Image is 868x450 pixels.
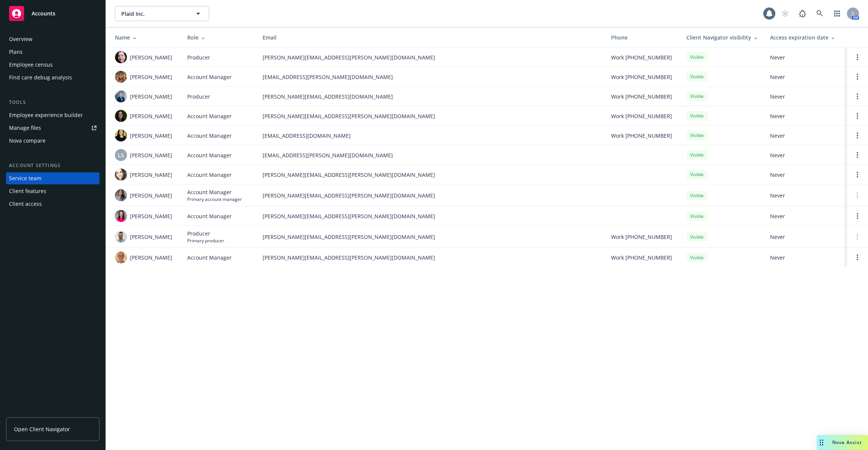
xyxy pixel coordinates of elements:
[770,171,841,179] span: Never
[9,109,83,121] div: Employee experience builder
[9,71,72,84] div: Find care debug analysis
[115,51,127,63] img: photo
[187,132,232,140] span: Account Manager
[130,53,172,61] span: [PERSON_NAME]
[832,439,862,445] span: Nova Assist
[6,59,99,71] a: Employee census
[9,122,41,134] div: Manage files
[770,93,841,100] span: Never
[611,53,672,61] span: Work [PHONE_NUMBER]
[187,212,232,220] span: Account Manager
[115,251,127,263] img: photo
[32,11,55,17] span: Accounts
[770,254,841,261] span: Never
[611,233,672,241] span: Work [PHONE_NUMBER]
[263,212,599,220] span: [PERSON_NAME][EMAIL_ADDRESS][PERSON_NAME][DOMAIN_NAME]
[14,425,70,433] span: Open Client Navigator
[6,122,99,134] a: Manage files
[263,53,599,61] span: [PERSON_NAME][EMAIL_ADDRESS][PERSON_NAME][DOMAIN_NAME]
[263,233,599,241] span: [PERSON_NAME][EMAIL_ADDRESS][PERSON_NAME][DOMAIN_NAME]
[853,211,862,220] a: Open options
[115,110,127,122] img: photo
[686,211,708,221] div: Visible
[187,254,232,261] span: Account Manager
[9,59,53,71] div: Employee census
[187,73,232,81] span: Account Manager
[187,230,224,237] span: Producer
[853,111,862,120] a: Open options
[611,132,672,140] span: Work [PHONE_NUMBER]
[6,185,99,197] a: Client features
[187,188,242,196] span: Account Manager
[686,91,708,101] div: Visible
[263,93,599,100] span: [PERSON_NAME][EMAIL_ADDRESS][DOMAIN_NAME]
[686,72,708,81] div: Visible
[263,73,599,81] span: [EMAIL_ADDRESS][PERSON_NAME][DOMAIN_NAME]
[187,33,251,41] div: Role
[115,189,127,201] img: photo
[118,151,124,159] span: LS
[686,191,708,200] div: Visible
[263,171,599,179] span: [PERSON_NAME][EMAIL_ADDRESS][PERSON_NAME][DOMAIN_NAME]
[770,73,841,81] span: Never
[130,112,172,120] span: [PERSON_NAME]
[263,192,599,199] span: [PERSON_NAME][EMAIL_ADDRESS][PERSON_NAME][DOMAIN_NAME]
[115,231,127,243] img: photo
[611,112,672,120] span: Work [PHONE_NUMBER]
[115,90,127,102] img: photo
[130,73,172,81] span: [PERSON_NAME]
[6,198,99,210] a: Client access
[817,435,868,450] button: Nova Assist
[853,151,862,160] a: Open options
[187,196,242,202] span: Primary account manager
[263,254,599,261] span: [PERSON_NAME][EMAIL_ADDRESS][PERSON_NAME][DOMAIN_NAME]
[611,254,672,261] span: Work [PHONE_NUMBER]
[9,135,46,147] div: Nova compare
[770,233,841,241] span: Never
[187,171,232,179] span: Account Manager
[263,33,599,41] div: Email
[9,46,23,58] div: Plans
[263,151,599,159] span: [EMAIL_ADDRESS][PERSON_NAME][DOMAIN_NAME]
[130,171,172,179] span: [PERSON_NAME]
[770,192,841,199] span: Never
[187,237,224,244] span: Primary producer
[130,192,172,199] span: [PERSON_NAME]
[770,53,841,61] span: Never
[770,212,841,220] span: Never
[853,131,862,140] a: Open options
[770,112,841,120] span: Never
[686,111,708,120] div: Visible
[853,92,862,101] a: Open options
[830,6,845,21] a: Switch app
[187,93,210,100] span: Producer
[6,33,99,45] a: Overview
[770,132,841,140] span: Never
[686,232,708,242] div: Visible
[686,170,708,179] div: Visible
[187,112,232,120] span: Account Manager
[9,198,42,210] div: Client access
[115,210,127,222] img: photo
[795,6,810,21] a: Report a Bug
[853,253,862,262] a: Open options
[115,129,127,141] img: photo
[611,33,674,41] div: Phone
[6,162,99,169] div: Account settings
[686,150,708,160] div: Visible
[770,151,841,159] span: Never
[263,132,599,140] span: [EMAIL_ADDRESS][DOMAIN_NAME]
[770,33,841,41] div: Access expiration date
[853,72,862,81] a: Open options
[6,71,99,84] a: Find care debug analysis
[6,135,99,147] a: Nova compare
[115,169,127,181] img: photo
[121,10,186,18] span: Plaid Inc.
[686,131,708,140] div: Visible
[130,254,172,261] span: [PERSON_NAME]
[686,52,708,62] div: Visible
[9,172,41,184] div: Service team
[9,33,32,45] div: Overview
[130,93,172,100] span: [PERSON_NAME]
[115,33,175,41] div: Name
